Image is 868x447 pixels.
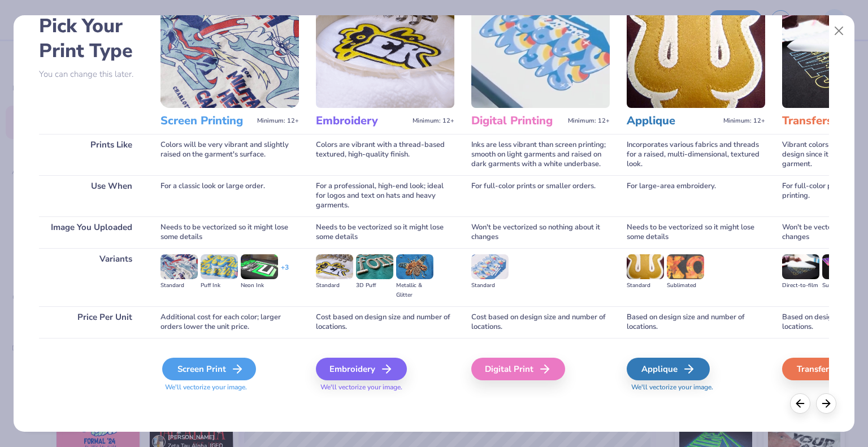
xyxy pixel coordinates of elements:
[471,306,610,338] div: Cost based on design size and number of locations.
[316,306,454,338] div: Cost based on design size and number of locations.
[160,281,198,290] div: Standard
[39,248,144,306] div: Variants
[160,306,299,338] div: Additional cost for each color; larger orders lower the unit price.
[316,134,454,175] div: Colors are vibrant with a thread-based textured, high-quality finish.
[241,281,278,290] div: Neon Ink
[257,117,299,125] span: Minimum: 12+
[782,358,865,380] div: Transfers
[39,175,144,216] div: Use When
[160,175,299,216] div: For a classic look or large order.
[471,134,610,175] div: Inks are less vibrant than screen printing; smooth on light garments and raised on dark garments ...
[241,254,278,279] img: Neon Ink
[316,216,454,248] div: Needs to be vectorized so it might lose some details
[39,134,144,175] div: Prints Like
[627,175,765,216] div: For large-area embroidery.
[471,175,610,216] div: For full-color prints or smaller orders.
[667,281,704,290] div: Sublimated
[627,306,765,338] div: Based on design size and number of locations.
[281,263,289,282] div: + 3
[627,383,765,392] span: We'll vectorize your image.
[413,117,454,125] span: Minimum: 12+
[356,254,393,279] img: 3D Puff
[162,358,256,380] div: Screen Print
[160,216,299,248] div: Needs to be vectorized so it might lose some details
[822,281,860,290] div: Supacolor
[471,114,563,128] h3: Digital Printing
[39,14,144,63] h2: Pick Your Print Type
[316,114,408,128] h3: Embroidery
[568,117,610,125] span: Minimum: 12+
[39,216,144,248] div: Image You Uploaded
[627,134,765,175] div: Incorporates various fabrics and threads for a raised, multi-dimensional, textured look.
[782,281,819,290] div: Direct-to-film
[316,175,454,216] div: For a professional, high-end look; ideal for logos and text on hats and heavy garments.
[627,254,664,279] img: Standard
[627,114,719,128] h3: Applique
[316,358,407,380] div: Embroidery
[316,383,454,392] span: We'll vectorize your image.
[316,254,353,279] img: Standard
[822,254,860,279] img: Supacolor
[723,117,765,125] span: Minimum: 12+
[471,254,509,279] img: Standard
[782,254,819,279] img: Direct-to-film
[627,358,710,380] div: Applique
[316,281,353,290] div: Standard
[160,114,253,128] h3: Screen Printing
[667,254,704,279] img: Sublimated
[160,134,299,175] div: Colors will be very vibrant and slightly raised on the garment's surface.
[396,281,433,300] div: Metallic & Glitter
[201,254,238,279] img: Puff Ink
[356,281,393,290] div: 3D Puff
[39,70,144,79] p: You can change this later.
[471,281,509,290] div: Standard
[471,358,565,380] div: Digital Print
[39,306,144,338] div: Price Per Unit
[160,383,299,392] span: We'll vectorize your image.
[627,216,765,248] div: Needs to be vectorized so it might lose some details
[201,281,238,290] div: Puff Ink
[627,281,664,290] div: Standard
[471,216,610,248] div: Won't be vectorized so nothing about it changes
[396,254,433,279] img: Metallic & Glitter
[160,254,198,279] img: Standard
